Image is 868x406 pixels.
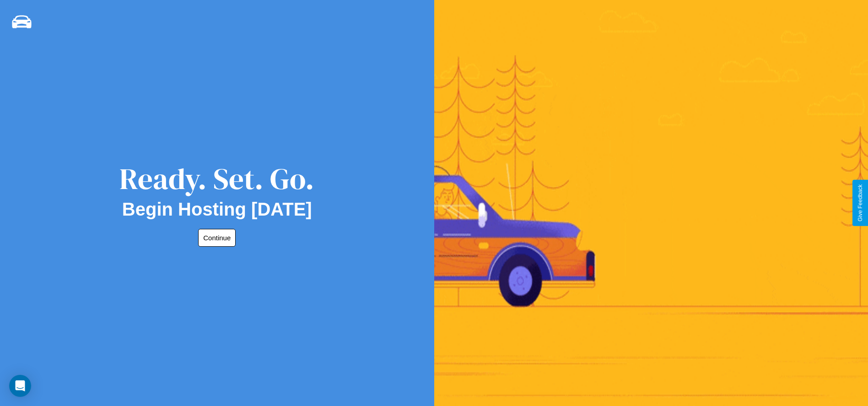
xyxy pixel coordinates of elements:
[122,199,312,220] h2: Begin Hosting [DATE]
[857,184,863,222] div: Give Feedback
[198,229,236,247] button: Continue
[119,158,314,199] div: Ready. Set. Go.
[9,375,31,397] div: Open Intercom Messenger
